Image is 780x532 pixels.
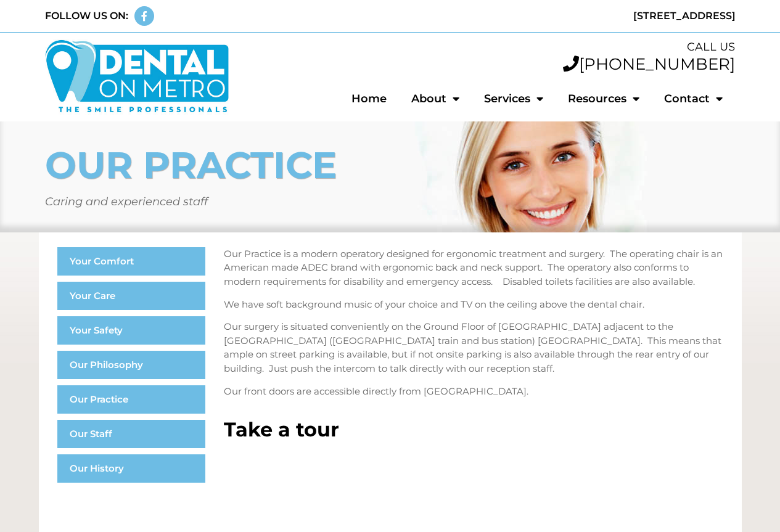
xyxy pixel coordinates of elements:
[242,84,736,113] nav: Menu
[563,54,735,74] a: [PHONE_NUMBER]
[224,420,723,440] h2: Take a tour
[45,196,736,207] h5: Caring and experienced staff
[57,385,205,414] a: Our Practice
[57,247,205,276] a: Your Comfort
[57,247,205,483] nav: Menu
[396,9,736,23] div: [STREET_ADDRESS]
[472,84,556,113] a: Services
[399,84,472,113] a: About
[45,147,736,184] h1: OUR PRACTICE
[556,84,652,113] a: Resources
[339,84,399,113] a: Home
[224,320,723,375] p: Our surgery is situated conveniently on the Ground Floor of [GEOGRAPHIC_DATA] adjacent to the [GE...
[224,298,723,312] p: We have soft background music of your choice and TV on the ceiling above the dental chair.
[45,9,128,23] div: FOLLOW US ON:
[57,454,205,483] a: Our History
[652,84,735,113] a: Contact
[242,39,736,55] div: CALL US
[57,316,205,345] a: Your Safety
[57,282,205,310] a: Your Care
[57,420,205,448] a: Our Staff
[224,247,723,289] p: Our Practice is a modern operatory designed for ergonomic treatment and surgery. The operating ch...
[57,351,205,379] a: Our Philosophy
[224,385,723,399] p: Our front doors are accessible directly from [GEOGRAPHIC_DATA].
